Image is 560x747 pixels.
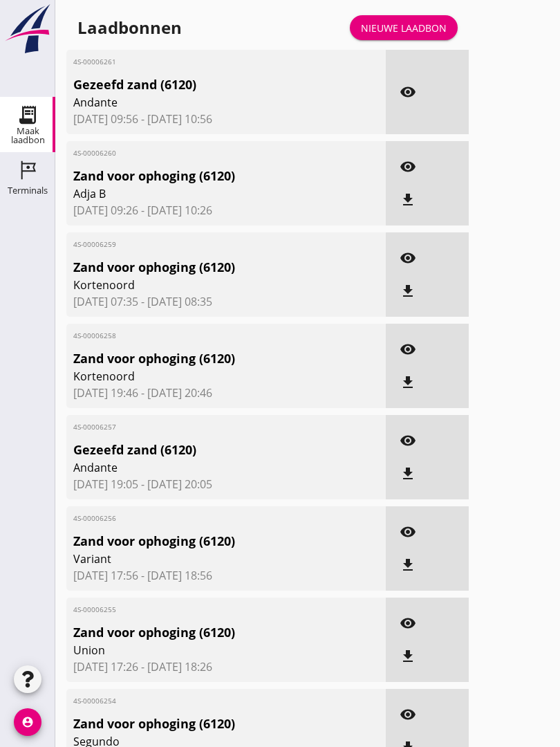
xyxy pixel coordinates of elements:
[400,374,416,391] i: file_download
[73,459,328,476] span: Andante
[400,432,416,449] i: visibility
[73,605,328,615] span: 4S-00006255
[400,158,416,175] i: visibility
[73,551,328,567] span: Variant
[400,557,416,573] i: file_download
[73,567,379,584] span: [DATE] 17:56 - [DATE] 18:56
[73,94,328,111] span: Andante
[400,706,416,723] i: visibility
[73,623,328,642] span: Zand voor ophoging (6120)
[400,465,416,482] i: file_download
[73,148,328,158] span: 4S-00006260
[73,277,328,293] span: Kortenoord
[73,532,328,551] span: Zand voor ophoging (6120)
[73,385,379,401] span: [DATE] 19:46 - [DATE] 20:46
[350,15,458,40] a: Nieuwe laadbon
[73,111,379,127] span: [DATE] 09:56 - [DATE] 10:56
[400,341,416,358] i: visibility
[14,708,41,736] i: account_circle
[73,422,328,432] span: 4S-00006257
[73,441,328,459] span: Gezeefd zand (6120)
[73,513,328,524] span: 4S-00006256
[73,368,328,385] span: Kortenoord
[73,658,379,675] span: [DATE] 17:26 - [DATE] 18:26
[73,476,379,492] span: [DATE] 19:05 - [DATE] 20:05
[400,84,416,100] i: visibility
[73,202,379,219] span: [DATE] 09:26 - [DATE] 10:26
[73,331,328,341] span: 4S-00006258
[400,283,416,299] i: file_download
[3,3,53,55] img: logo-small.a267ee39.svg
[73,239,328,250] span: 4S-00006259
[400,250,416,266] i: visibility
[73,642,328,658] span: Union
[73,714,328,733] span: Zand voor ophoging (6120)
[73,696,328,706] span: 4S-00006254
[77,17,182,39] div: Laadbonnen
[73,75,328,94] span: Gezeefd zand (6120)
[400,524,416,540] i: visibility
[400,192,416,208] i: file_download
[73,293,379,310] span: [DATE] 07:35 - [DATE] 08:35
[400,615,416,631] i: visibility
[361,21,447,35] div: Nieuwe laadbon
[400,648,416,665] i: file_download
[8,186,48,195] div: Terminals
[73,349,328,368] span: Zand voor ophoging (6120)
[73,258,328,277] span: Zand voor ophoging (6120)
[73,57,328,67] span: 4S-00006261
[73,167,328,185] span: Zand voor ophoging (6120)
[73,185,328,202] span: Adja B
